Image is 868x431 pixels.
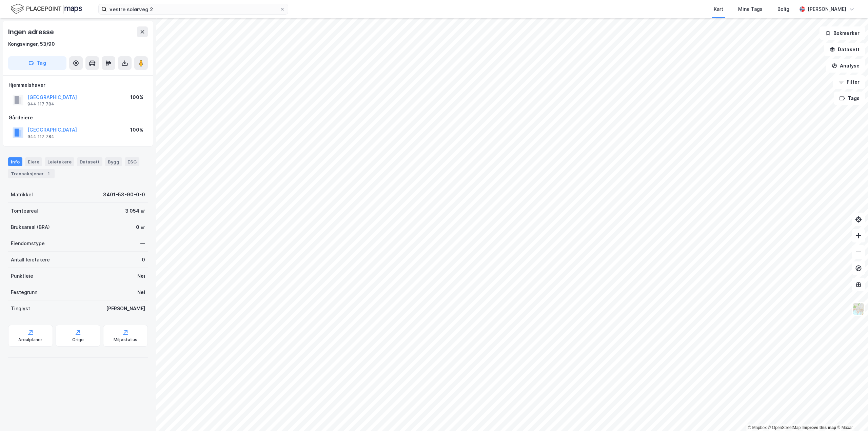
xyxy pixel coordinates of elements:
[107,4,280,14] input: Søk på adresse, matrikkel, gårdeiere, leietakere eller personer
[11,288,37,296] div: Festegrunn
[834,398,868,431] iframe: Chat Widget
[140,239,145,248] div: —
[11,3,82,15] img: logo.f888ab2527a4732fd821a326f86c7f29.svg
[738,5,763,13] div: Mine Tags
[11,223,50,231] div: Bruksareal (BRA)
[27,101,54,107] div: 944 117 784
[834,398,868,431] div: Kontrollprogram for chat
[11,305,30,313] div: Tinglyst
[137,288,145,296] div: Nei
[11,191,33,199] div: Matrikkel
[45,157,74,166] div: Leietakere
[820,26,865,40] button: Bokmerker
[8,157,22,166] div: Info
[11,239,45,248] div: Eiendomstype
[748,425,767,430] a: Mapbox
[8,114,147,122] div: Gårdeiere
[768,425,801,430] a: OpenStreetMap
[8,40,55,48] div: Kongsvinger, 53/90
[852,302,865,315] img: Z
[11,272,33,280] div: Punktleie
[11,256,50,264] div: Antall leietakere
[8,169,55,178] div: Transaksjoner
[105,157,122,166] div: Bygg
[777,5,789,13] div: Bolig
[103,191,145,199] div: 3401-53-90-0-0
[27,134,54,139] div: 944 117 784
[826,59,865,73] button: Analyse
[136,223,145,231] div: 0 ㎡
[18,337,42,342] div: Arealplaner
[8,81,147,89] div: Hjemmelshaver
[114,337,137,342] div: Miljøstatus
[130,126,143,134] div: 100%
[714,5,723,13] div: Kart
[834,92,865,105] button: Tags
[824,43,865,56] button: Datasett
[45,170,52,177] div: 1
[125,207,145,215] div: 3 054 ㎡
[25,157,42,166] div: Eiere
[803,425,836,430] a: Improve this map
[72,337,84,342] div: Origo
[125,157,139,166] div: ESG
[137,272,145,280] div: Nei
[8,56,66,70] button: Tag
[142,256,145,264] div: 0
[106,305,145,313] div: [PERSON_NAME]
[130,93,143,101] div: 100%
[8,26,55,37] div: Ingen adresse
[808,5,846,13] div: [PERSON_NAME]
[833,75,865,89] button: Filter
[77,157,102,166] div: Datasett
[11,207,38,215] div: Tomteareal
